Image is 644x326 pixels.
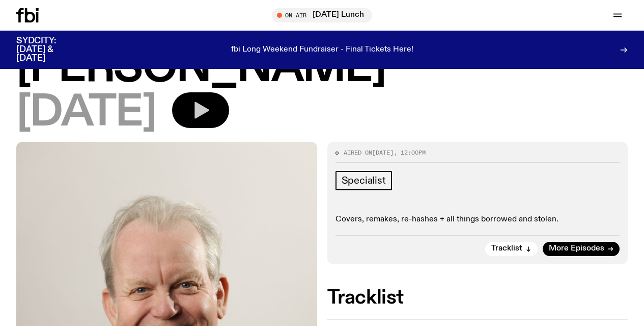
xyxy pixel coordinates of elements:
[543,242,620,256] a: More Episodes
[231,45,413,55] p: fbi Long Weekend Fundraiser - Final Tickets Here!
[344,148,372,157] span: Aired on
[372,148,394,157] span: [DATE]
[491,245,522,253] span: Tracklist
[485,242,538,256] button: Tracklist
[335,215,620,224] p: Covers, remakes, re-hashes + all things borrowed and stolen.
[272,8,372,22] button: On Air[DATE] Lunch
[16,37,81,63] h3: SYDCITY: [DATE] & [DATE]
[335,171,392,190] a: Specialist
[394,148,426,157] span: , 12:00pm
[16,7,628,89] h1: Wildcard With [PERSON_NAME]
[16,92,156,134] span: [DATE]
[549,245,604,253] span: More Episodes
[327,289,628,307] h2: Tracklist
[342,175,386,186] span: Specialist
